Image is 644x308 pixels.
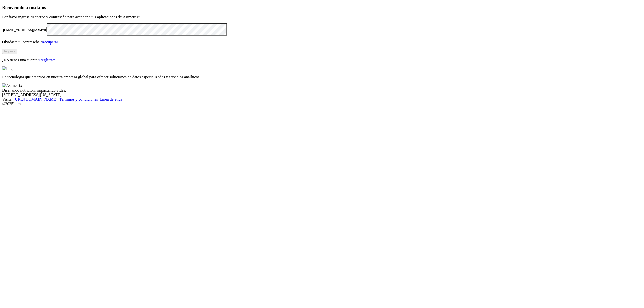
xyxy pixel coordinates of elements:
[2,40,642,45] p: Olvidaste tu contraseña?
[2,88,642,93] div: Diseñando nutrición, impactando vidas.
[39,58,56,62] a: Regístrate
[100,97,122,101] a: Línea de ética
[14,97,57,101] a: [URL][DOMAIN_NAME]
[2,5,642,10] h3: Bienvenido a tus
[2,75,642,79] p: La tecnología que creamos en nuestra empresa global para ofrecer soluciones de datos especializad...
[2,66,15,71] img: Logo
[2,97,642,102] div: Visita : | |
[2,27,47,32] input: Tu correo
[2,83,22,88] img: Asimetrix
[59,97,98,101] a: Términos y condiciones
[2,102,642,106] div: © 2025 Iluma
[42,40,58,44] a: Recuperar
[2,93,642,97] div: [STREET_ADDRESS][US_STATE].
[35,5,46,10] span: datos
[2,15,642,19] p: Por favor ingresa tu correo y contraseña para acceder a tus aplicaciones de Asimetrix:
[2,58,642,62] p: ¿No tienes una cuenta?
[2,49,17,54] button: Ingresa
